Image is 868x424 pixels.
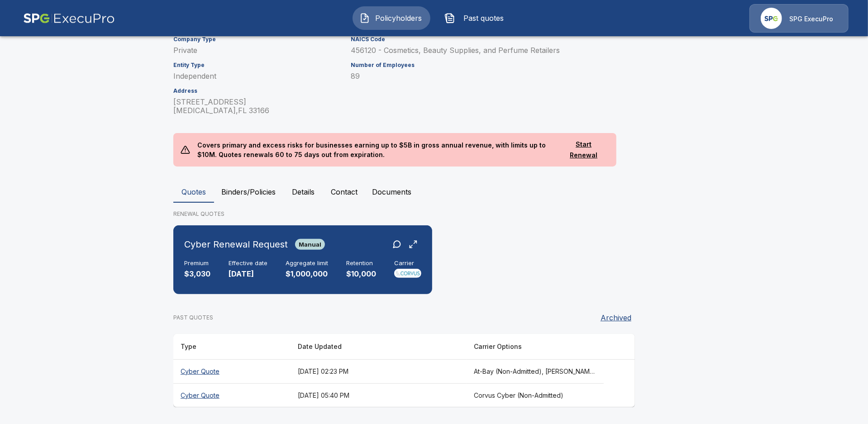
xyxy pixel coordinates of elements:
[359,13,370,24] img: Policyholders Icon
[365,181,419,203] button: Documents
[173,383,291,407] th: Cyber Quote
[789,14,833,24] p: SPG ExecuPro
[351,62,606,68] h6: Number of Employees
[173,181,695,203] div: policyholder tabs
[467,334,604,360] th: Carrier Options
[229,269,267,279] p: [DATE]
[558,136,609,164] button: Start Renewal
[374,13,424,24] span: Policyholders
[190,133,558,167] p: Covers primary and excess risks for businesses earning up to $5B in gross annual revenue, with li...
[351,46,606,55] p: 456120 - Cosmetics, Beauty Supplies, and Perfume Retailers
[324,181,365,203] button: Contact
[184,260,210,267] h6: Premium
[173,36,340,43] h6: Company Type
[438,6,515,30] button: Past quotes IconPast quotes
[291,359,467,383] th: [DATE] 02:23 PM
[394,260,421,267] h6: Carrier
[229,260,267,267] h6: Effective date
[173,72,340,81] p: Independent
[173,181,214,203] button: Quotes
[214,181,283,203] button: Binders/Policies
[467,359,604,383] th: At-Bay (Non-Admitted), Beazley, Elpha (Non-Admitted) Enhanced, Elpha (Non-Admitted) Standard, Coa...
[295,241,325,248] span: Manual
[749,4,849,33] a: Agency IconSPG ExecuPro
[283,181,324,203] button: Details
[286,269,328,279] p: $1,000,000
[467,383,604,407] th: Corvus Cyber (Non-Admitted)
[346,260,376,267] h6: Retention
[173,46,340,55] p: Private
[346,269,376,279] p: $10,000
[291,383,467,407] th: [DATE] 05:40 PM
[184,237,288,252] h6: Cyber Renewal Request
[761,8,782,29] img: Agency Icon
[459,13,509,24] span: Past quotes
[351,36,606,43] h6: NAICS Code
[597,309,635,327] button: Archived
[184,269,210,279] p: $3,030
[23,4,115,33] img: AA Logo
[173,98,340,115] p: [STREET_ADDRESS] [MEDICAL_DATA] , FL 33166
[173,314,213,322] p: PAST QUOTES
[351,72,606,81] p: 89
[173,359,291,383] th: Cyber Quote
[173,334,635,407] table: responsive table
[173,334,291,360] th: Type
[353,6,430,30] button: Policyholders IconPolicyholders
[173,210,695,218] p: RENEWAL QUOTES
[173,88,340,94] h6: Address
[286,260,328,267] h6: Aggregate limit
[291,334,467,360] th: Date Updated
[173,62,340,68] h6: Entity Type
[394,269,421,278] img: Carrier
[444,13,455,24] img: Past quotes Icon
